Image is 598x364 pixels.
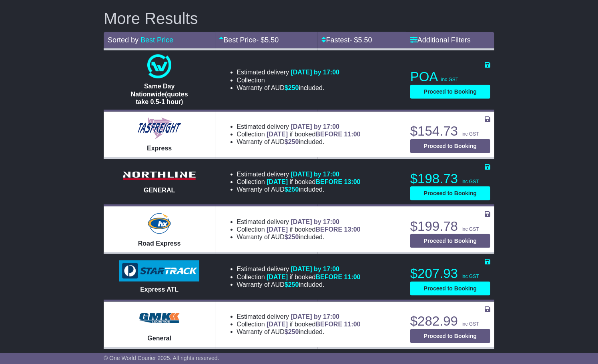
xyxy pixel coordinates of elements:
[316,131,343,138] span: BEFORE
[267,178,288,185] span: [DATE]
[291,69,340,76] span: [DATE] by 17:00
[237,313,361,320] li: Estimated delivery
[410,234,490,248] button: Proceed to Booking
[237,186,361,193] li: Warranty of AUD included.
[267,321,288,328] span: [DATE]
[344,178,361,185] span: 13:00
[462,226,479,232] span: inc GST
[291,313,340,320] span: [DATE] by 17:00
[237,265,361,273] li: Estimated delivery
[237,218,361,226] li: Estimated delivery
[322,36,372,44] a: Fastest- $5.50
[410,171,490,187] p: $198.73
[267,131,360,138] span: if booked
[285,186,299,193] span: $
[257,36,279,44] span: - $
[219,36,279,44] a: Best Price- $5.50
[462,131,479,137] span: inc GST
[288,281,299,288] span: 250
[140,286,179,293] span: Express ATL
[285,281,299,288] span: $
[119,260,199,282] img: StarTrack: Express ATL
[237,123,361,130] li: Estimated delivery
[350,36,372,44] span: - $
[316,178,343,185] span: BEFORE
[135,306,183,330] img: GMK Logistics: General
[267,226,288,233] span: [DATE]
[136,116,182,140] img: Tasfreight: Express
[144,187,175,194] span: GENERAL
[285,84,299,91] span: $
[237,273,361,281] li: Collection
[267,226,360,233] span: if booked
[237,320,361,328] li: Collection
[410,282,490,296] button: Proceed to Booking
[316,321,343,328] span: BEFORE
[410,69,490,85] p: POA
[119,169,199,182] img: Northline Distribution: GENERAL
[344,321,361,328] span: 11:00
[410,218,490,234] p: $199.78
[237,68,340,76] li: Estimated delivery
[108,36,138,44] span: Sorted by
[104,10,494,27] h2: More Results
[131,83,188,105] span: Same Day Nationwide(quotes take 0.5-1 hour)
[285,328,299,335] span: $
[237,281,361,288] li: Warranty of AUD included.
[140,36,173,44] a: Best Price
[237,226,361,233] li: Collection
[462,179,479,184] span: inc GST
[410,123,490,139] p: $154.73
[237,138,361,146] li: Warranty of AUD included.
[316,226,343,233] span: BEFORE
[462,274,479,279] span: inc GST
[147,54,171,78] img: One World Courier: Same Day Nationwide(quotes take 0.5-1 hour)
[344,226,361,233] span: 13:00
[237,76,340,84] li: Collection
[441,77,458,82] span: inc GST
[267,274,360,280] span: if booked
[410,186,490,200] button: Proceed to Booking
[285,138,299,145] span: $
[410,139,490,153] button: Proceed to Booking
[237,178,361,186] li: Collection
[288,84,299,91] span: 250
[147,145,172,152] span: Express
[237,328,361,336] li: Warranty of AUD included.
[237,233,361,241] li: Warranty of AUD included.
[138,240,181,247] span: Road Express
[237,130,361,138] li: Collection
[344,131,361,138] span: 11:00
[288,234,299,240] span: 250
[267,274,288,280] span: [DATE]
[237,170,361,178] li: Estimated delivery
[358,36,372,44] span: 5.50
[410,329,490,343] button: Proceed to Booking
[410,266,490,282] p: $207.93
[288,328,299,335] span: 250
[316,274,343,280] span: BEFORE
[267,178,360,185] span: if booked
[291,218,340,225] span: [DATE] by 17:00
[237,84,340,92] li: Warranty of AUD included.
[291,123,340,130] span: [DATE] by 17:00
[288,138,299,145] span: 250
[410,36,471,44] a: Additional Filters
[285,234,299,240] span: $
[288,186,299,193] span: 250
[410,313,490,329] p: $282.99
[265,36,279,44] span: 5.50
[267,321,360,328] span: if booked
[267,131,288,138] span: [DATE]
[344,274,361,280] span: 11:00
[462,321,479,327] span: inc GST
[147,335,171,342] span: General
[410,85,490,99] button: Proceed to Booking
[146,212,173,236] img: Hunter Express: Road Express
[104,355,219,361] span: © One World Courier 2025. All rights reserved.
[291,266,340,272] span: [DATE] by 17:00
[291,171,340,178] span: [DATE] by 17:00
